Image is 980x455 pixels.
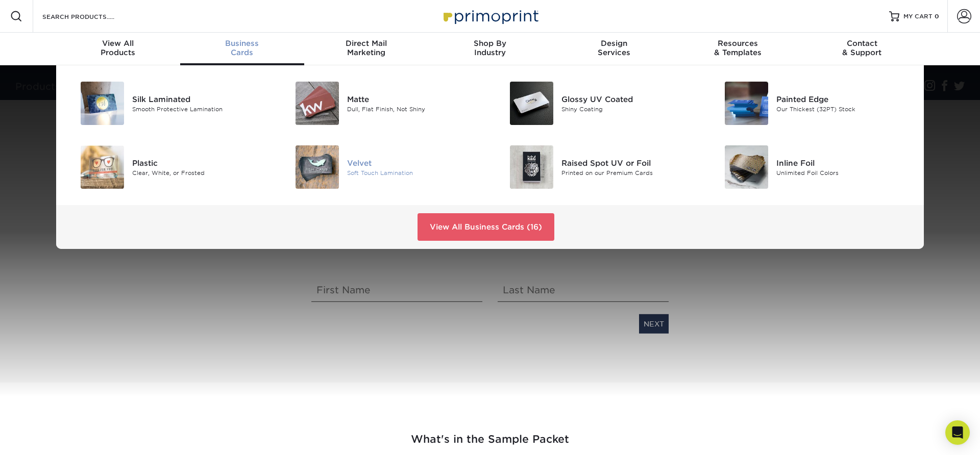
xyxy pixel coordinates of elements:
[935,13,939,20] span: 0
[945,420,970,445] div: Open Intercom Messenger
[800,39,924,57] div: & Support
[81,145,124,189] img: Plastic Business Cards
[418,213,554,241] a: View All Business Cards (16)
[180,39,304,57] div: Cards
[428,39,552,57] div: Industry
[713,141,912,193] a: Inline Foil Business Cards Inline Foil Unlimited Foil Colors
[56,39,180,48] span: View All
[552,33,676,65] a: DesignServices
[776,168,912,177] div: Unlimited Foil Colors
[81,82,124,125] img: Silk Laminated Business Cards
[180,33,304,65] a: BusinessCards
[676,33,800,65] a: Resources& Templates
[347,105,482,113] div: Dull, Flat Finish, Not Shiny
[56,39,180,57] div: Products
[439,5,541,27] img: Primoprint
[296,82,339,125] img: Matte Business Cards
[132,168,267,177] div: Clear, White, or Frosted
[800,39,924,48] span: Contact
[903,12,933,21] span: MY CART
[725,145,768,189] img: Inline Foil Business Cards
[3,424,87,451] iframe: Google Customer Reviews
[713,78,912,129] a: Painted Edge Business Cards Painted Edge Our Thickest (32PT) Stock
[776,157,912,168] div: Inline Foil
[561,105,697,113] div: Shiny Coating
[304,33,428,65] a: Direct MailMarketing
[498,78,697,129] a: Glossy UV Coated Business Cards Glossy UV Coated Shiny Coating
[68,78,268,129] a: Silk Laminated Business Cards Silk Laminated Smooth Protective Lamination
[552,39,676,48] span: Design
[132,105,267,113] div: Smooth Protective Lamination
[347,157,482,168] div: Velvet
[191,432,789,447] h2: What's in the Sample Packet
[283,78,483,129] a: Matte Business Cards Matte Dull, Flat Finish, Not Shiny
[283,141,483,193] a: Velvet Business Cards Velvet Soft Touch Lamination
[776,105,912,113] div: Our Thickest (32PT) Stock
[304,39,428,48] span: Direct Mail
[561,93,697,105] div: Glossy UV Coated
[800,33,924,65] a: Contact& Support
[676,39,800,48] span: Resources
[428,33,552,65] a: Shop ByIndustry
[180,39,304,48] span: Business
[68,141,268,193] a: Plastic Business Cards Plastic Clear, White, or Frosted
[347,168,482,177] div: Soft Touch Lamination
[561,168,697,177] div: Printed on our Premium Cards
[552,39,676,57] div: Services
[510,145,553,189] img: Raised Spot UV or Foil Business Cards
[132,157,267,168] div: Plastic
[41,10,141,22] input: SEARCH PRODUCTS.....
[296,145,339,189] img: Velvet Business Cards
[304,39,428,57] div: Marketing
[132,93,267,105] div: Silk Laminated
[510,82,553,125] img: Glossy UV Coated Business Cards
[428,39,552,48] span: Shop By
[498,141,697,193] a: Raised Spot UV or Foil Business Cards Raised Spot UV or Foil Printed on our Premium Cards
[725,82,768,125] img: Painted Edge Business Cards
[561,157,697,168] div: Raised Spot UV or Foil
[776,93,912,105] div: Painted Edge
[347,93,482,105] div: Matte
[676,39,800,57] div: & Templates
[56,33,180,65] a: View AllProducts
